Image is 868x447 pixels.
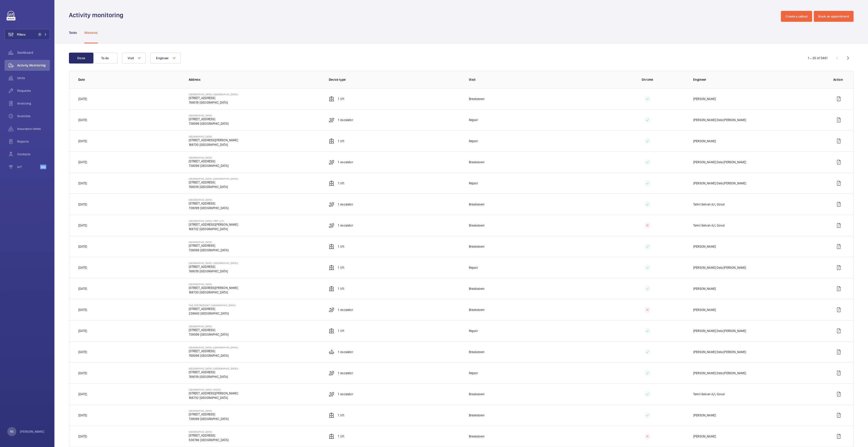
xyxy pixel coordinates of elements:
p: [DATE] [78,308,87,312]
p: Breakdown [469,350,485,354]
p: 768019 [GEOGRAPHIC_DATA] [189,185,238,189]
span: Visit [128,56,134,60]
span: Units [17,76,50,80]
p: [STREET_ADDRESS] [189,180,238,185]
p: [DATE] [78,392,87,396]
img: elevator.svg [329,413,334,418]
p: 1 Lift [338,286,344,291]
p: [PERSON_NAME] Dela [PERSON_NAME] [693,181,746,186]
button: Create a callout [781,11,812,22]
p: 168730 [GEOGRAPHIC_DATA] [189,142,238,147]
p: [STREET_ADDRESS] [189,433,229,438]
p: 738099 [GEOGRAPHIC_DATA] [189,332,229,337]
span: Dashboard [17,50,50,55]
p: Tamil Selvan A/L Goval [693,223,725,228]
p: [STREET_ADDRESS][PERSON_NAME] [189,222,238,227]
p: Repair [469,371,478,375]
p: [DATE] [78,350,87,354]
p: [STREET_ADDRESS] [189,349,238,353]
img: escalator.svg [329,370,334,376]
p: [STREET_ADDRESS] [189,201,229,206]
p: 738099 [GEOGRAPHIC_DATA] [189,248,229,252]
button: Engineer [150,53,181,64]
p: 1 Lift [338,244,344,249]
div: 1 – 30 of 5461 [808,56,827,60]
p: Repair [469,329,478,333]
p: [PERSON_NAME] [693,434,716,439]
p: 538766 [GEOGRAPHIC_DATA] [189,438,229,442]
img: elevator.svg [329,138,334,144]
p: [DATE] [78,265,87,270]
p: [STREET_ADDRESS] [189,264,238,269]
p: [DATE] [78,434,87,439]
p: [GEOGRAPHIC_DATA] [189,325,229,328]
span: Filters [17,32,26,37]
p: [PERSON_NAME] Dela [PERSON_NAME] [693,160,746,164]
p: RS [10,429,14,434]
p: 1 Escalator [338,308,353,312]
p: Breakdown [469,392,485,396]
p: Breakdown [469,413,485,418]
span: IoT [17,165,40,169]
p: 168730 [GEOGRAPHIC_DATA] [189,290,238,295]
p: [DATE] [78,160,87,164]
p: [GEOGRAPHIC_DATA] ([GEOGRAPHIC_DATA]) [189,262,238,264]
img: escalator.svg [329,223,334,228]
p: On time [609,77,686,82]
p: Repair [469,118,478,122]
img: escalator.svg [329,117,334,123]
p: [PERSON_NAME] Dela [PERSON_NAME] [693,265,746,270]
p: 1 Lift [338,97,344,101]
p: [DATE] [78,329,87,333]
img: elevator.svg [329,96,334,102]
p: [PERSON_NAME] Dela [PERSON_NAME] [693,118,746,122]
p: [STREET_ADDRESS] [189,370,238,374]
p: 738099 [GEOGRAPHIC_DATA] [189,164,229,168]
p: Tamil Selvan A/L Goval [693,202,725,207]
p: [PERSON_NAME] [693,139,716,143]
p: [PERSON_NAME] [693,97,716,101]
p: [DATE] [78,118,87,122]
p: Address [189,77,322,82]
p: 1 Lift [338,139,344,143]
img: elevator.svg [329,181,334,186]
p: [DATE] [78,244,87,249]
span: Contacts [17,152,50,156]
p: Breakdown [469,160,485,164]
span: Insurance items [17,127,50,131]
button: Filters1 [5,29,50,40]
p: [STREET_ADDRESS] [189,307,236,311]
p: Missions [84,30,98,35]
span: Overtime [17,114,50,118]
p: Repair [469,181,478,186]
p: [GEOGRAPHIC_DATA] ([GEOGRAPHIC_DATA]) [189,177,238,180]
p: [GEOGRAPHIC_DATA] [189,198,229,201]
p: 1 Lift [338,413,344,418]
span: Requests [17,88,50,93]
p: [DATE] [78,286,87,291]
p: Breakdown [469,223,485,228]
p: [DATE] [78,223,87,228]
p: Repair [469,265,478,270]
p: 768019 [GEOGRAPHIC_DATA] [189,374,238,379]
p: [GEOGRAPHIC_DATA] (MCST) [189,388,238,391]
p: 738099 [GEOGRAPHIC_DATA] [189,121,229,126]
p: [DATE] [78,139,87,143]
p: [GEOGRAPHIC_DATA] [189,135,238,138]
p: Engineer [693,77,826,82]
p: Breakdown [469,308,485,312]
p: [PERSON_NAME] [693,413,716,418]
p: 1 Escalator [338,392,353,396]
span: Activity Monitoring [17,63,50,68]
p: Repair [469,139,478,143]
p: 168732 [GEOGRAPHIC_DATA] [189,227,238,231]
span: Invoicing [17,101,50,106]
p: [GEOGRAPHIC_DATA] [189,114,229,117]
p: [GEOGRAPHIC_DATA] [189,430,229,433]
img: moving_walk.svg [329,349,334,355]
p: Breakdown [469,286,485,291]
p: 768019 [GEOGRAPHIC_DATA] [189,100,238,105]
p: 1 Escalator [338,223,353,228]
img: elevator.svg [329,434,334,439]
img: escalator.svg [329,202,334,207]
